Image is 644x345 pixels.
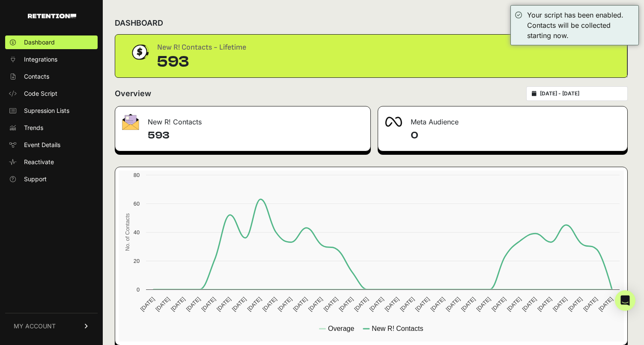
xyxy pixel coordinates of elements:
div: Your script has been enabled. Contacts will be collected starting now. [527,10,634,41]
text: [DATE] [444,296,461,313]
span: Contacts [24,72,49,81]
text: [DATE] [185,296,202,313]
text: [DATE] [460,296,477,313]
img: fa-meta-2f981b61bb99beabf952f7030308934f19ce035c18b003e963880cc3fabeebb7.png [385,117,402,127]
h2: DASHBOARD [115,17,163,29]
a: Support [5,172,98,186]
div: Meta Audience [378,106,627,132]
h4: 0 [411,129,620,142]
a: Trends [5,121,98,135]
a: Reactivate [5,155,98,169]
span: Dashboard [24,38,55,47]
text: [DATE] [170,296,186,313]
h2: Overview [115,88,151,100]
h4: 593 [148,129,364,142]
span: Code Script [24,89,57,98]
text: 80 [134,172,140,178]
text: [DATE] [337,296,354,313]
text: 40 [134,229,140,236]
text: [DATE] [246,296,262,313]
div: 593 [157,53,246,71]
div: Open Intercom Messenger [615,290,635,311]
text: [DATE] [536,296,553,313]
text: [DATE] [384,296,400,313]
a: Supression Lists [5,104,98,118]
text: [DATE] [414,296,431,313]
div: New R! Contacts [115,106,370,132]
text: No. of Contacts [124,213,131,251]
a: Integrations [5,53,98,66]
span: Support [24,175,47,183]
text: [DATE] [506,296,522,313]
text: [DATE] [261,296,278,313]
text: [DATE] [552,296,568,313]
text: [DATE] [475,296,492,313]
text: [DATE] [490,296,507,313]
text: 0 [137,286,140,293]
text: [DATE] [292,296,308,313]
span: Reactivate [24,158,54,166]
img: fa-envelope-19ae18322b30453b285274b1b8af3d052b27d846a4fbe8435d1a52b978f639a2.png [122,114,139,130]
text: 20 [134,258,140,264]
text: [DATE] [521,296,538,313]
div: New R! Contacts - Lifetime [157,41,246,53]
text: [DATE] [567,296,584,313]
text: [DATE] [307,296,324,313]
text: [DATE] [399,296,415,313]
a: Code Script [5,87,98,100]
text: [DATE] [429,296,446,313]
span: Event Details [24,141,60,149]
span: Trends [24,124,43,132]
span: MY ACCOUNT [14,322,56,330]
text: [DATE] [277,296,293,313]
text: [DATE] [582,296,599,313]
text: [DATE] [139,296,156,313]
img: dollar-coin-05c43ed7efb7bc0c12610022525b4bbbb207c7efeef5aecc26f025e68dcafac9.png [129,41,150,63]
text: [DATE] [322,296,339,313]
text: New R! Contacts [372,325,423,332]
a: MY ACCOUNT [5,313,98,339]
text: [DATE] [231,296,247,313]
text: [DATE] [368,296,385,313]
text: [DATE] [597,296,614,313]
text: 60 [134,201,140,207]
text: [DATE] [200,296,217,313]
text: [DATE] [353,296,370,313]
a: Contacts [5,70,98,83]
text: [DATE] [154,296,171,313]
span: Integrations [24,55,57,64]
text: [DATE] [215,296,232,313]
a: Event Details [5,138,98,152]
img: Retention.com [28,14,76,18]
span: Supression Lists [24,106,69,115]
a: Dashboard [5,35,98,49]
text: Overage [328,325,354,332]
